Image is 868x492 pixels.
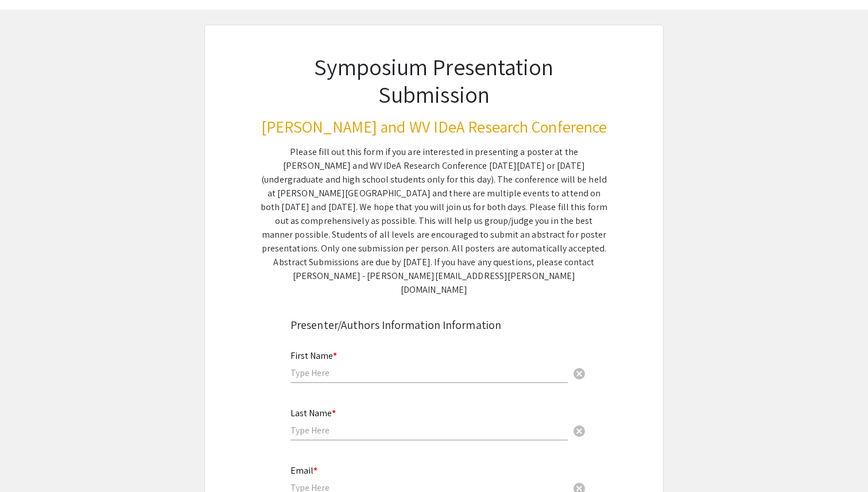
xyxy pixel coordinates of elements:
[290,407,336,419] mat-label: Last Name
[572,367,586,381] span: cancel
[290,464,317,476] mat-label: Email
[290,367,568,379] input: Type Here
[290,424,568,436] input: Type Here
[290,316,578,334] div: Presenter/Authors Information Information
[9,440,49,483] iframe: Chat
[261,53,607,108] h1: Symposium Presentation Submission
[568,362,591,385] button: Clear
[261,117,607,137] h3: [PERSON_NAME] and WV IDeA Research Conference
[290,350,337,362] mat-label: First Name
[568,419,591,441] button: Clear
[572,424,586,438] span: cancel
[261,145,607,297] div: Please fill out this form if you are interested in presenting a poster at the [PERSON_NAME] and W...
